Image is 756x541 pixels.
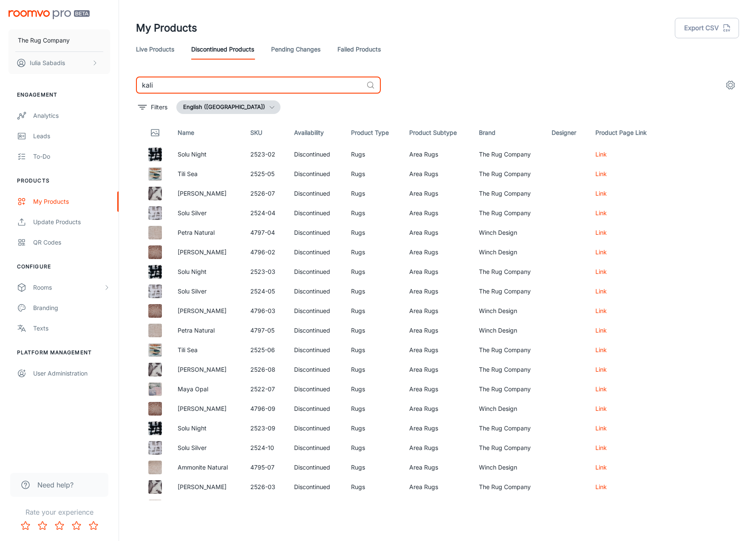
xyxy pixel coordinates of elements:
td: Discontinued [287,223,344,242]
td: Area Rugs [402,301,472,321]
td: Winch Design [472,321,545,340]
a: [PERSON_NAME] [178,405,227,412]
div: Leads [33,131,110,141]
a: Maya Opal [178,385,208,393]
td: Rugs [344,321,403,340]
td: 2523-09 [244,419,288,438]
button: English ([GEOGRAPHIC_DATA]) [176,100,280,114]
td: Rugs [344,360,403,379]
th: Brand [472,121,545,145]
td: 2525-06 [244,340,288,360]
a: Link [595,405,607,412]
button: Rate 5 star [85,517,102,534]
td: Rugs [344,282,403,301]
td: Rugs [344,458,403,477]
a: Failed Products [337,39,381,60]
td: 2525-05 [244,164,288,184]
th: Designer [545,121,588,145]
td: Discontinued [287,477,344,497]
td: The Rug Company [472,184,545,203]
a: [PERSON_NAME] [178,307,227,314]
td: 4797-04 [244,223,288,242]
td: Discontinued [287,497,344,516]
td: 4796-09 [244,399,288,419]
a: Link [595,327,607,334]
td: Area Rugs [402,184,472,203]
div: Analytics [33,111,110,120]
a: Solu Silver [178,209,207,216]
a: Link [595,229,607,236]
a: Pending Changes [271,39,320,60]
td: Area Rugs [402,203,472,223]
div: Texts [33,324,110,333]
a: Link [595,170,607,177]
td: Rugs [344,379,403,399]
th: Availability [287,121,344,145]
td: The Rug Company [472,164,545,184]
td: Rugs [344,184,403,203]
td: Rugs [344,477,403,497]
td: The Rug Company [472,379,545,399]
a: Link [595,307,607,314]
button: Rate 3 star [51,517,68,534]
td: Area Rugs [402,497,472,516]
td: The Rug Company [472,360,545,379]
td: Winch Design [472,223,545,242]
a: Link [595,444,607,451]
button: filter [136,100,170,114]
div: Branding [33,303,110,313]
input: Search [136,77,363,94]
a: Link [595,424,607,432]
td: Area Rugs [402,321,472,340]
td: 4796-03 [244,301,288,321]
td: 4795-09 [244,497,288,516]
a: Live Products [136,39,174,60]
td: Area Rugs [402,145,472,164]
td: Discontinued [287,164,344,184]
td: The Rug Company [472,203,545,223]
td: Area Rugs [402,360,472,379]
td: 2526-07 [244,184,288,203]
th: Product Page Link [589,121,666,145]
td: Rugs [344,399,403,419]
a: Ammonite Natural [178,464,228,471]
th: Name [171,121,244,145]
td: The Rug Company [472,145,545,164]
td: Discontinued [287,145,344,164]
td: 2523-03 [244,262,288,282]
td: Rugs [344,301,403,321]
td: Discontinued [287,184,344,203]
td: Discontinued [287,458,344,477]
td: Rugs [344,419,403,438]
td: Area Rugs [402,223,472,242]
td: 2526-08 [244,360,288,379]
td: Discontinued [287,438,344,458]
th: SKU [244,121,288,145]
td: The Rug Company [472,419,545,438]
td: 2524-04 [244,203,288,223]
span: Need help? [37,480,74,490]
td: Winch Design [472,242,545,262]
td: Discontinued [287,340,344,360]
td: The Rug Company [472,282,545,301]
a: Link [595,483,607,490]
td: Discontinued [287,360,344,379]
th: Product Subtype [402,121,472,145]
th: Product Type [344,121,403,145]
a: Solu Silver [178,288,207,295]
td: The Rug Company [472,340,545,360]
td: Area Rugs [402,419,472,438]
button: Export CSV [675,18,739,38]
td: Rugs [344,145,403,164]
td: Area Rugs [402,164,472,184]
a: Link [595,385,607,393]
td: Rugs [344,223,403,242]
a: Link [595,151,607,158]
svg: Thumbnail [150,128,160,138]
td: Rugs [344,438,403,458]
a: Tili Sea [178,170,198,177]
td: Area Rugs [402,438,472,458]
h1: My Products [136,20,197,36]
td: Discontinued [287,321,344,340]
div: Update Products [33,217,110,227]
